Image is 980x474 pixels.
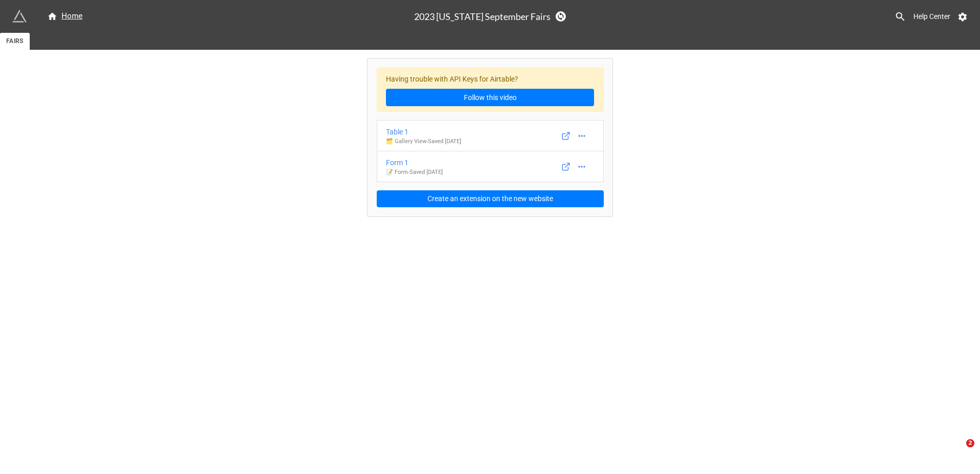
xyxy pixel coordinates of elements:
a: Follow this video [386,89,594,106]
h3: 2023 [US_STATE] September Fairs [414,12,550,21]
div: Form 1 [386,157,443,168]
p: 📝 Form - Saved [DATE] [386,168,443,176]
div: Table 1 [386,126,461,137]
a: Form 1📝 Form-Saved [DATE] [377,151,604,182]
div: Home [47,10,83,23]
span: 2 [966,439,974,447]
a: Home [41,10,89,23]
a: Sync Base Structure [556,11,566,22]
div: Having trouble with API Keys for Airtable? [377,68,604,112]
img: miniextensions-icon.73ae0678.png [12,9,27,24]
p: 🗂️ Gallery View - Saved [DATE] [386,137,461,146]
a: Table 1🗂️ Gallery View-Saved [DATE] [377,120,604,151]
span: FAIRS [6,36,24,47]
button: Create an extension on the new website [377,190,604,208]
iframe: Intercom live chat [945,439,970,464]
a: Help Center [906,7,957,26]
